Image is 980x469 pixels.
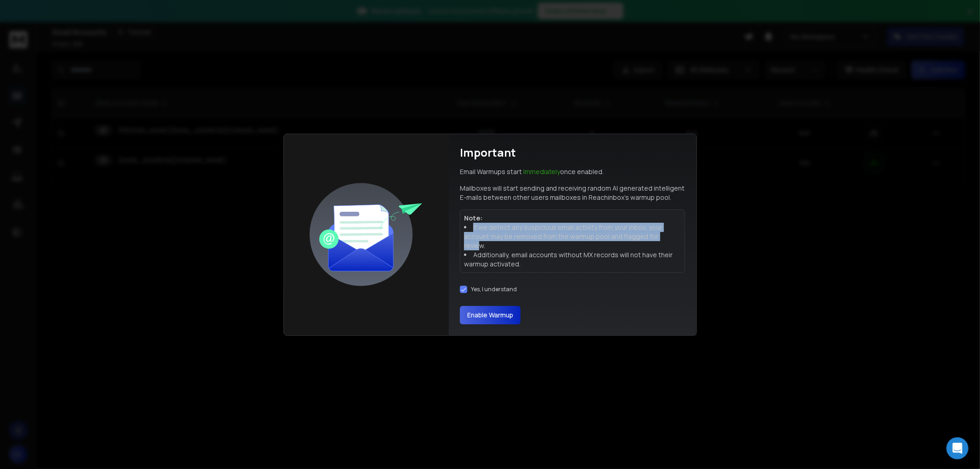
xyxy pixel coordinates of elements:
li: Additionally, email accounts without MX records will not have their warmup activated. [464,250,681,269]
p: Note: [464,214,681,223]
label: Yes, I understand [471,286,517,293]
p: Email Warmups start once enabled. [460,167,604,176]
li: If we detect any suspicious email activity from your inbox, your account may be removed from the ... [464,223,681,250]
span: Immediately [523,167,561,176]
p: Mailboxes will start sending and receiving random AI generated intelligent E-mails between other ... [460,184,685,202]
button: Enable Warmup [460,306,521,324]
h1: Important [460,145,516,160]
div: Open Intercom Messenger [946,437,969,459]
